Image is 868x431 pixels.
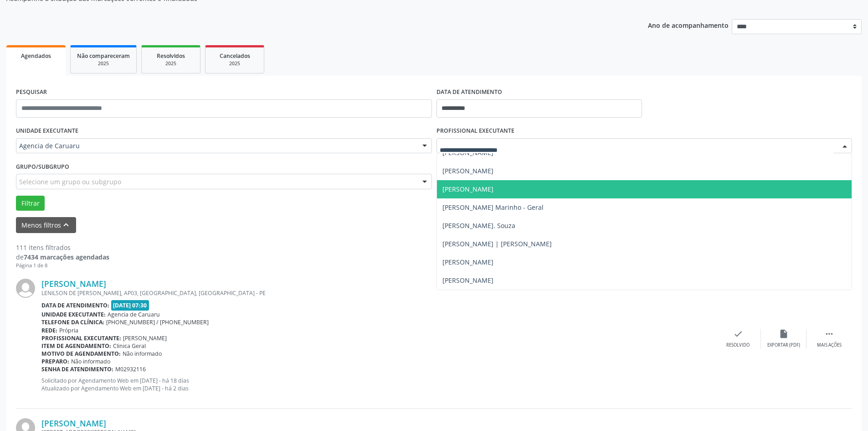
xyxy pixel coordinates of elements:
b: Telefone da clínica: [41,318,104,326]
strong: 7434 marcações agendadas [24,253,109,261]
i: insert_drive_file [779,329,789,339]
label: Grupo/Subgrupo [16,160,69,174]
div: 2025 [148,60,194,67]
a: [PERSON_NAME] [41,418,106,428]
span: [PERSON_NAME] [442,258,493,266]
span: Agencia de Caruaru [108,311,160,318]
span: Cancelados [220,52,250,60]
label: PROFISSIONAL EXECUTANTE [437,124,514,138]
b: Data de atendimento: [41,301,109,309]
span: Não informado [123,350,162,358]
span: Agencia de Caruaru [19,141,413,151]
span: [PERSON_NAME] Marinho - Geral [442,203,544,212]
label: PESQUISAR [16,85,47,99]
b: Preparo: [41,358,69,365]
span: Clinica Geral [113,342,146,350]
span: Não compareceram [77,52,130,60]
span: [PERSON_NAME] [442,166,493,175]
b: Profissional executante: [41,334,121,342]
i:  [824,329,834,339]
span: Agendados [21,52,51,60]
label: DATA DE ATENDIMENTO [437,85,502,99]
span: Não informado [71,358,110,365]
span: [PERSON_NAME] | [PERSON_NAME] [442,239,552,248]
div: LENILSON DE [PERSON_NAME], AP03, [GEOGRAPHIC_DATA], [GEOGRAPHIC_DATA] - PE [41,289,715,297]
div: Mais ações [817,342,842,348]
div: 2025 [212,60,257,67]
div: Página 1 de 8 [16,262,109,270]
span: [PERSON_NAME]. Souza [442,221,515,230]
button: Menos filtroskeyboard_arrow_up [16,217,76,233]
div: 111 itens filtrados [16,243,109,252]
i: check [733,329,743,339]
b: Rede: [41,327,57,334]
b: Item de agendamento: [41,342,111,350]
span: [PERSON_NAME] [123,334,167,342]
b: Motivo de agendamento: [41,350,121,358]
i: keyboard_arrow_up [61,220,71,230]
button: Filtrar [16,196,45,211]
span: [PERSON_NAME] [442,276,493,285]
a: [PERSON_NAME] [41,279,106,289]
b: Senha de atendimento: [41,365,113,373]
span: M02932116 [115,365,146,373]
label: UNIDADE EXECUTANTE [16,124,78,138]
span: [DATE] 07:30 [111,300,149,311]
p: Solicitado por Agendamento Web em [DATE] - há 18 dias Atualizado por Agendamento Web em [DATE] - ... [41,377,715,392]
div: Exportar (PDF) [767,342,800,348]
div: Resolvido [726,342,750,348]
span: Selecione um grupo ou subgrupo [19,177,121,187]
span: [PHONE_NUMBER] / [PHONE_NUMBER] [106,318,209,326]
p: Ano de acompanhamento [648,19,729,31]
span: [PERSON_NAME] [442,185,493,193]
b: Unidade executante: [41,311,106,318]
span: Resolvidos [157,52,185,60]
div: de [16,252,109,262]
div: 2025 [77,60,130,67]
span: Própria [59,327,78,334]
img: img [16,279,35,298]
